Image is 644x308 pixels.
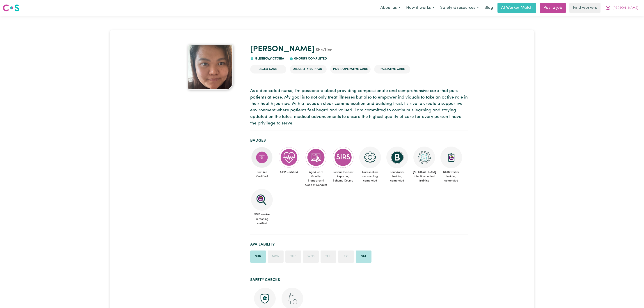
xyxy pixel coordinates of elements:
span: 0 hours completed [293,57,327,60]
img: CS Academy: Aged Care Quality Standards & Code of Conduct course completed [305,147,327,168]
h2: Safety Checks [250,278,468,282]
img: Care and support worker has completed CPR Certification [278,147,300,168]
span: NDIS worker screening verified [250,211,274,227]
span: First Aid Certified [250,168,274,180]
li: Palliative care [374,65,410,74]
a: [PERSON_NAME] [250,45,314,53]
a: Find workers [569,3,600,13]
a: Careseekers logo [3,3,19,13]
a: Post a job [540,3,566,13]
span: Serious Incident Reporting Scheme Course [331,168,355,185]
a: Blog [482,3,496,13]
li: Unavailable on Wednesday [303,251,319,263]
li: Unavailable on Tuesday [285,251,301,263]
img: CS Academy: Introduction to NDIS Worker Training course completed [440,147,462,168]
li: Aged Care [250,65,286,74]
img: Care and support worker has completed First Aid Certification [251,147,273,168]
span: Boundaries training completed [385,168,409,185]
button: How it works [403,3,437,13]
button: About us [377,3,403,13]
li: Available on Sunday [250,251,266,263]
img: CS Academy: Boundaries in care and support work course completed [386,147,408,168]
img: CS Academy: Serious Incident Reporting Scheme course completed [332,147,354,168]
li: Post-operative care [330,65,371,74]
span: GLENROY , Victoria [254,57,284,60]
button: My Account [602,3,641,13]
img: CS Academy: COVID-19 Infection Control Training course completed [413,147,435,168]
span: [PERSON_NAME] [612,6,638,11]
h2: Badges [250,138,468,143]
span: NDIS worker training completed [440,168,463,185]
li: Available on Saturday [356,251,371,263]
span: She/Her [314,48,332,52]
a: Tracy Mae's profile picture' [176,45,245,90]
img: CS Academy: Careseekers Onboarding course completed [359,147,381,168]
li: Unavailable on Monday [268,251,284,263]
span: [MEDICAL_DATA] infection control training [413,168,436,185]
span: Aged Care Quality Standards & Code of Conduct [304,168,328,189]
img: NDIS Worker Screening Verified [251,189,273,211]
li: Disability Support [290,65,327,74]
span: CPR Certified [277,168,301,176]
img: Tracy Mae [188,45,233,90]
button: Safety & resources [437,3,482,13]
p: As a dedicated nurse, I'm passionate about providing compassionate and comprehensive care that pu... [250,88,468,127]
a: AI Worker Match [497,3,536,13]
li: Unavailable on Friday [338,251,354,263]
span: Careseekers onboarding completed [358,168,382,185]
img: Careseekers logo [3,4,19,12]
h2: Availability [250,242,468,247]
li: Unavailable on Thursday [321,251,336,263]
